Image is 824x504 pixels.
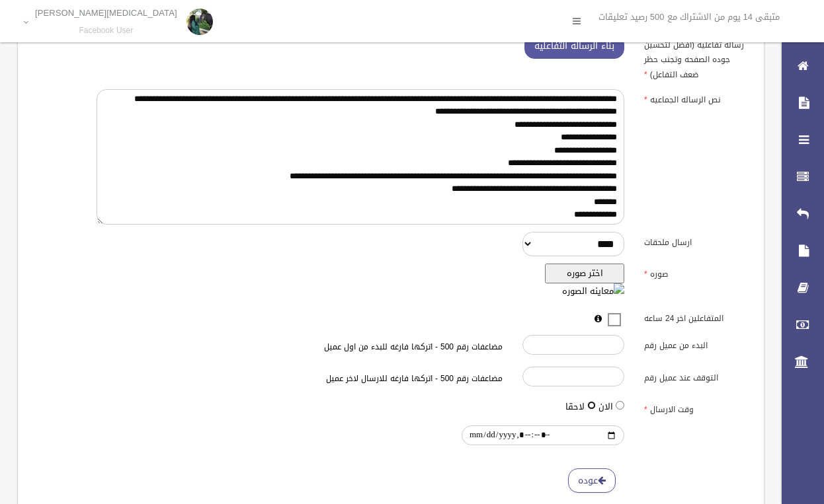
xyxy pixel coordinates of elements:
img: معاينه الصوره [562,283,624,299]
label: رساله تفاعليه (افضل لتحسين جوده الصفحه وتجنب حظر ضعف التفاعل) [634,34,756,82]
label: نص الرساله الجماعيه [634,89,756,108]
label: المتفاعلين اخر 24 ساعه [634,307,756,326]
label: وقت الارسال [634,398,756,417]
label: الان [598,399,613,415]
h6: مضاعفات رقم 500 - اتركها فارغه للبدء من اول عميل [218,343,503,351]
label: ارسال ملحقات [634,232,756,250]
label: البدء من عميل رقم [634,335,756,353]
button: اختر صوره [545,264,624,283]
label: صوره [634,264,756,282]
p: [MEDICAL_DATA][PERSON_NAME] [35,8,177,18]
label: لاحقا [565,399,585,415]
label: التوقف عند عميل رقم [634,367,756,385]
h6: مضاعفات رقم 500 - اتركها فارغه للارسال لاخر عميل [218,375,503,383]
small: Facebook User [35,26,177,36]
a: عوده [568,468,616,493]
